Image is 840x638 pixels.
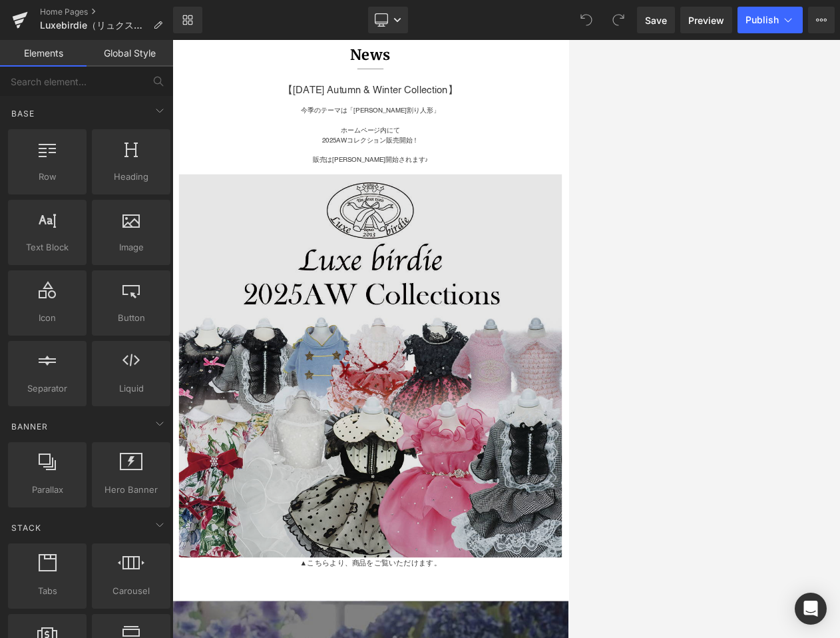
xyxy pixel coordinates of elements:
[12,584,83,598] span: Tabs
[12,382,83,396] span: Separator
[795,593,827,625] div: Open Intercom Messenger
[13,89,792,113] h1: 【[DATE] Autumn & Winter Collection】
[605,7,632,33] button: Redo
[688,13,724,27] span: Preview
[10,107,36,120] span: Base
[680,7,732,33] a: Preview
[362,11,444,48] font: News
[262,135,544,151] span: 今季のテーマは「[PERSON_NAME]割り人形」
[12,483,83,497] span: Parallax
[96,170,166,184] span: Heading
[173,7,202,33] a: New Library
[645,13,667,27] span: Save
[96,584,166,598] span: Carousel
[304,195,501,211] span: 2025AWコレクション販売開始！
[745,15,779,25] span: Publish
[12,170,83,184] span: Row
[96,382,166,396] span: Liquid
[40,7,173,17] a: Home Pages
[13,173,792,193] p: ホームページ内にて
[13,233,792,253] p: 販売は[PERSON_NAME]開始されます♪
[10,420,49,433] span: Banner
[96,483,166,497] span: Hero Banner
[12,240,83,254] span: Text Block
[96,240,166,254] span: Image
[737,7,803,33] button: Publish
[10,521,43,534] span: Stack
[40,20,148,31] span: Luxebirdie（リュクスバーディ）|小型犬とのリュクスな生活を楽しむためのラグジュアリーでハイテイストなブランド
[573,7,600,33] button: Undo
[96,311,166,325] span: Button
[808,7,835,33] button: More
[12,311,83,325] span: Icon
[87,40,173,67] a: Global Style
